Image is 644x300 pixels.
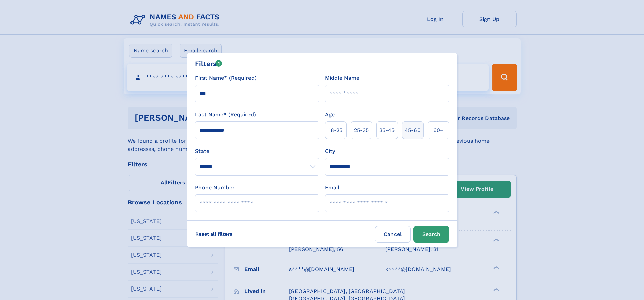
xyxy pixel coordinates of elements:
[354,126,369,134] span: 25‑35
[325,74,359,82] label: Middle Name
[405,126,421,134] span: 45‑60
[195,111,256,119] label: Last Name* (Required)
[195,59,222,69] div: Filters
[195,147,319,155] label: State
[329,126,342,134] span: 18‑25
[325,111,335,119] label: Age
[195,184,235,192] label: Phone Number
[191,226,237,242] label: Reset all filters
[195,74,257,82] label: First Name* (Required)
[379,126,395,134] span: 35‑45
[325,147,335,155] label: City
[375,226,411,243] label: Cancel
[413,226,449,243] button: Search
[433,126,444,134] span: 60+
[325,184,339,192] label: Email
